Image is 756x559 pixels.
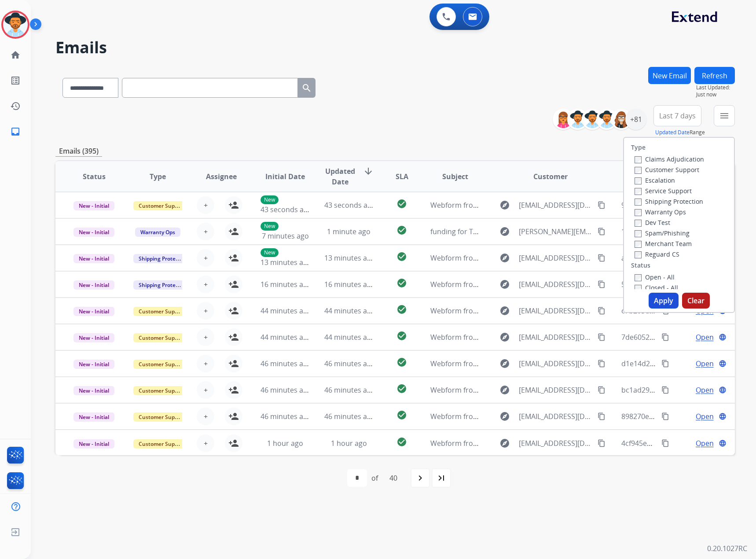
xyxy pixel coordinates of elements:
span: Shipping Protection [133,280,194,290]
span: + [204,411,208,422]
mat-icon: list_alt [10,75,21,86]
input: Reguard CS [635,251,642,258]
p: Emails (395) [55,146,102,157]
span: 16 minutes ago [324,279,375,289]
label: Service Support [635,187,692,195]
span: 46 minutes ago [261,412,312,421]
span: 4cf945e6-9642-4ae8-bb67-44fef1cc0fce [621,438,749,448]
mat-icon: content_copy [598,228,606,235]
mat-icon: check_circle [396,278,407,288]
input: Shipping Protection [635,199,642,206]
span: [EMAIL_ADDRESS][DOMAIN_NAME] [519,253,593,263]
span: Customer Support [133,360,191,369]
label: Reguard CS [635,250,679,258]
mat-icon: explore [499,332,510,342]
span: Initial Date [265,171,305,182]
p: 0.20.1027RC [707,543,747,554]
span: [EMAIL_ADDRESS][DOMAIN_NAME] [519,358,593,369]
label: Dev Test [635,218,670,227]
span: [EMAIL_ADDRESS][DOMAIN_NAME] [519,385,593,395]
span: Customer Support [133,439,191,449]
span: Open [696,438,714,449]
span: New - Initial [73,254,114,263]
span: Webform from [EMAIL_ADDRESS][DOMAIN_NAME] on [DATE] [430,385,630,395]
span: + [204,358,208,369]
span: + [204,226,208,237]
span: SLA [396,171,408,182]
mat-icon: content_copy [661,439,669,447]
button: + [197,328,214,346]
input: Dev Test [635,220,642,227]
span: Open [696,358,714,369]
span: 898270e2-a0ef-4ad1-8cef-5e17044cd14a [621,412,753,421]
span: Customer Support [133,386,191,395]
span: [EMAIL_ADDRESS][DOMAIN_NAME] [519,200,593,210]
button: + [197,408,214,425]
mat-icon: language [719,439,727,447]
span: Status [83,171,106,182]
mat-icon: explore [499,385,510,395]
span: Webform from [EMAIL_ADDRESS][DOMAIN_NAME] on [DATE] [430,332,630,342]
span: Open [696,332,714,342]
input: Spam/Phishing [635,230,642,237]
button: + [197,196,214,214]
input: Customer Support [635,167,642,174]
span: + [204,279,208,290]
button: New Email [648,67,691,84]
div: 40 [382,469,404,487]
button: + [197,249,214,267]
button: Refresh [694,67,735,84]
span: + [204,385,208,395]
span: Shipping Protection [133,254,194,263]
span: Webform from [EMAIL_ADDRESS][DOMAIN_NAME] on [DATE] [430,253,630,263]
button: + [197,355,214,372]
button: Last 7 days [653,105,701,126]
label: Shipping Protection [635,197,703,206]
span: 44 minutes ago [324,306,375,316]
span: 46 minutes ago [324,385,375,395]
span: [EMAIL_ADDRESS][DOMAIN_NAME] [519,438,593,449]
mat-icon: navigate_next [415,473,426,483]
span: Warranty Ops [135,228,180,237]
mat-icon: person_add [228,226,239,237]
label: Spam/Phishing [635,229,690,237]
mat-icon: check_circle [396,251,407,262]
span: 44 minutes ago [261,332,312,342]
span: Customer Support [133,201,191,210]
span: bc1ad294-0094-427f-801c-f89d17fe7f31 [621,385,750,395]
mat-icon: content_copy [598,201,606,209]
mat-icon: content_copy [598,386,606,394]
button: Updated Date [655,129,690,136]
button: + [197,434,214,452]
span: 1 minute ago [327,227,371,236]
button: + [197,302,214,320]
span: 9fccdd75-22b5-4915-8533-cf2d3b5632f7 [621,200,752,210]
span: 46 minutes ago [261,359,312,368]
span: + [204,332,208,342]
span: New - Initial [73,280,114,290]
mat-icon: language [719,333,727,341]
span: 1 hour ago [331,438,367,448]
label: Status [631,261,650,270]
span: Subject [442,171,468,182]
span: 46 minutes ago [324,412,375,421]
button: + [197,223,214,240]
span: New - Initial [73,333,114,342]
button: + [197,381,214,399]
mat-icon: check_circle [396,437,407,447]
mat-icon: check_circle [396,199,407,209]
p: New [261,222,279,231]
mat-icon: content_copy [598,412,606,420]
span: 44 minutes ago [261,306,312,316]
mat-icon: explore [499,305,510,316]
span: 7 minutes ago [262,231,309,241]
input: Escalation [635,177,642,184]
span: Webform from [EMAIL_ADDRESS][DOMAIN_NAME] on [DATE] [430,438,630,448]
mat-icon: explore [499,358,510,369]
label: Closed - All [635,283,678,292]
img: avatar [3,12,28,37]
span: Customer [533,171,568,182]
span: New - Initial [73,386,114,395]
label: Escalation [635,176,675,184]
mat-icon: explore [499,279,510,290]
